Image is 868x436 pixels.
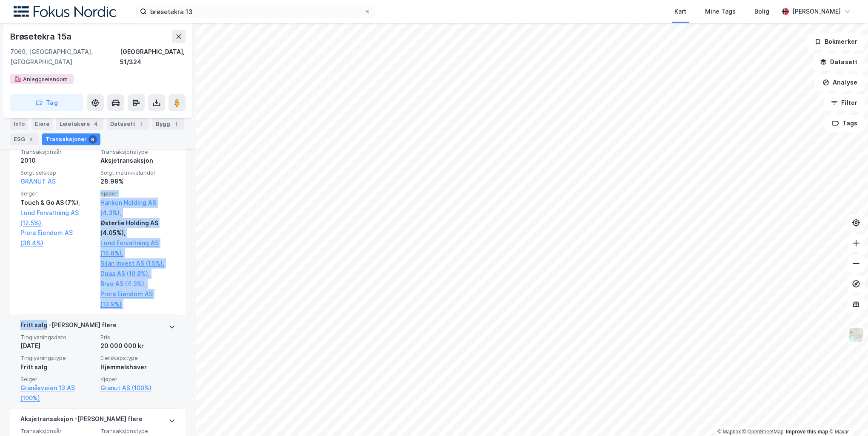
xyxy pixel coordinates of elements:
[100,279,175,289] a: Bryo AS (4.3%),
[825,395,868,436] div: Kontrollprogram for chat
[807,33,865,50] button: Bokmerker
[20,156,95,166] div: 2010
[100,376,175,383] span: Kjøper
[137,120,146,128] div: 1
[100,341,175,351] div: 20 000 000 kr
[27,135,35,144] div: 2
[152,118,184,130] div: Bygg
[172,120,180,128] div: 1
[20,169,95,176] span: Solgt selskap
[10,133,39,145] div: ESG
[848,327,864,343] img: Z
[10,118,28,130] div: Info
[786,429,828,435] a: Improve this map
[56,118,103,130] div: Leietakere
[20,428,95,435] span: Transaksjonsår
[815,74,865,91] button: Analyse
[20,376,95,383] span: Selger
[100,156,175,166] div: Aksjetransaksjon
[100,218,175,238] div: Østerlie Holding AS (4.05%),
[100,258,175,269] a: Silan Invest AS (1.5%),
[100,190,175,197] span: Kjøper
[100,289,175,309] a: Prora Eiendom AS (13.9%)
[20,334,95,341] span: Tinglysningsdato
[705,6,736,17] div: Mine Tags
[824,94,865,111] button: Filter
[42,133,100,145] div: Transaksjoner
[754,6,769,17] div: Bolig
[20,190,95,197] span: Selger
[20,414,143,428] div: Aksjetransaksjon - [PERSON_NAME] flere
[31,118,53,130] div: Eiere
[14,6,116,17] img: fokus-nordic-logo.8a93422641609758e4ac.png
[20,354,95,362] span: Tinglysningstype
[100,148,175,156] span: Transaksjonstype
[792,6,841,17] div: [PERSON_NAME]
[20,178,56,185] a: GRANUT AS
[100,354,175,362] span: Eierskapstype
[20,208,95,228] a: Lund Forvaltning AS (12.5%),
[100,269,175,279] a: Duaa AS (10.8%),
[100,362,175,372] div: Hjemmelshaver
[10,94,83,111] button: Tag
[825,395,868,436] iframe: Chat Widget
[100,176,175,187] div: 28.99%
[20,341,95,351] div: [DATE]
[100,198,175,218] a: Hanken Holding AS (4.3%),
[100,334,175,341] span: Pris
[100,428,175,435] span: Transaksjonstype
[107,118,149,130] div: Datasett
[717,429,741,435] a: Mapbox
[100,383,175,393] a: Granut AS (100%)
[10,47,120,67] div: 7069, [GEOGRAPHIC_DATA], [GEOGRAPHIC_DATA]
[20,198,95,208] div: Touch & Go AS (7%),
[20,362,95,372] div: Fritt salg
[20,228,95,248] a: Prora Eiendom AS (36.4%)
[89,135,97,144] div: 9
[742,429,784,435] a: OpenStreetMap
[91,120,100,128] div: 4
[147,5,364,18] input: Søk på adresse, matrikkel, gårdeiere, leietakere eller personer
[120,47,186,67] div: [GEOGRAPHIC_DATA], 51/324
[20,320,117,334] div: Fritt salg - [PERSON_NAME] flere
[100,238,175,258] a: Lund Forvaltning AS (16.8%),
[674,6,686,17] div: Kart
[825,115,865,132] button: Tags
[20,383,95,403] a: Granåsveien 13 AS (100%)
[813,54,865,71] button: Datasett
[10,30,73,43] div: Brøsetekra 15a
[20,148,95,156] span: Transaksjonsår
[100,169,175,176] span: Solgt matrikkelandel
